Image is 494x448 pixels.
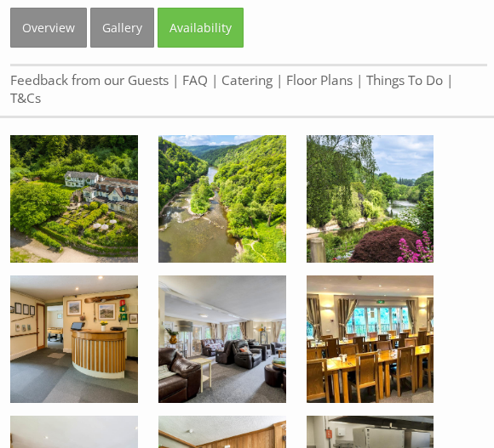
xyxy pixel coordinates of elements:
a: Feedback from our Guests [10,71,169,89]
img: Entrance Lobby with games room adjacent - great fun for Children and Adults alike. www.bhhl.co.uk [10,275,138,403]
a: T&Cs [10,89,41,107]
a: Availability [158,8,244,48]
a: Floor Plans [286,71,353,89]
a: Gallery [90,8,154,48]
a: Overview [10,8,87,48]
img: The River Wye at Symonds Yat East [307,135,434,263]
img: Dining Room [307,275,434,403]
a: Catering [221,71,273,89]
img: Large Lounge with cosy areas to socialise and relax with family and friends with open fire for co... [158,275,286,403]
a: FAQ [182,71,208,89]
a: Things To Do [366,71,443,89]
img: A bird’s-eye view of the River Wye – just a stone’s throw from Symonds Yat Lodge, with riverside ... [158,135,286,263]
img: Birds Eye View of Symonds Yat Lodge [10,135,138,263]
